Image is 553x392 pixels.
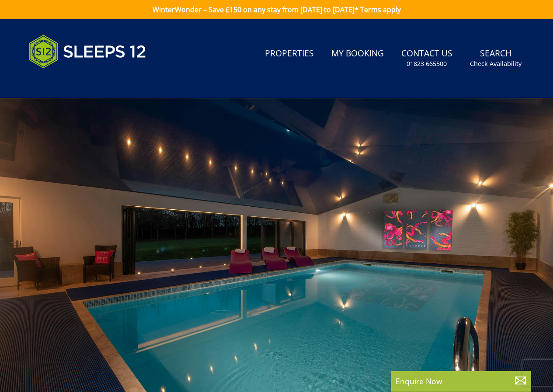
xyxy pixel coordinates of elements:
a: Properties [261,44,317,64]
small: Check Availability [470,59,522,68]
a: Contact Us01823 665500 [398,44,456,73]
p: Enquire Now [396,375,527,387]
a: My Booking [328,44,387,64]
small: 01823 665500 [407,59,447,68]
a: SearchCheck Availability [466,44,525,73]
img: Sleeps 12 [28,30,146,73]
iframe: Customer reviews powered by Trustpilot [24,79,116,86]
